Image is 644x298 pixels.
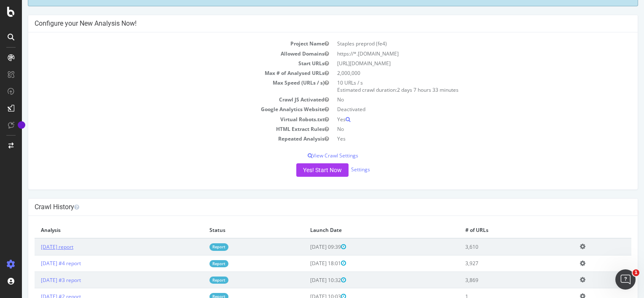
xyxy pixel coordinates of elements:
td: Allowed Domains [13,49,311,59]
th: # of URLs [437,222,552,238]
td: Project Name [13,39,311,48]
td: https://*.[DOMAIN_NAME] [311,49,609,59]
a: [DATE] report [19,243,51,250]
td: HTML Extract Rules [13,124,311,134]
td: No [311,124,609,134]
span: [DATE] 18:01 [288,260,324,267]
th: Launch Date [282,222,437,238]
iframe: Intercom live chat [615,269,636,290]
td: Virtual Robots.txt [13,114,311,124]
a: [DATE] #4 report [19,260,59,267]
td: Start URLs [13,59,311,68]
td: 3,610 [437,238,552,255]
div: Tooltip anchor [18,121,25,129]
td: 3,927 [437,255,552,271]
h4: Configure your New Analysis Now! [13,19,609,28]
td: Google Analytics Website [13,104,311,114]
td: Staples preprod (fe4) [311,39,609,48]
td: Yes [311,134,609,144]
a: Settings [329,166,348,173]
th: Analysis [13,222,181,238]
a: Report [188,260,207,267]
td: 2,000,000 [311,68,609,78]
td: 3,869 [437,271,552,288]
a: Report [188,243,207,250]
span: [DATE] 09:39 [288,243,324,250]
td: Yes [311,114,609,124]
span: [DATE] 10:32 [288,277,324,284]
a: Report [188,277,207,284]
td: [URL][DOMAIN_NAME] [311,59,609,68]
a: [DATE] #3 report [19,277,59,284]
td: Max # of Analysed URLs [13,68,311,78]
td: Crawl JS Activated [13,95,311,104]
th: Status [181,222,282,238]
button: Yes! Start Now [274,163,327,177]
h4: Crawl History [13,203,609,211]
td: 10 URLs / s Estimated crawl duration: [311,78,609,95]
span: 2 days 7 hours 33 minutes [375,86,437,93]
td: Max Speed (URLs / s) [13,78,311,95]
td: Deactivated [311,104,609,114]
p: View Crawl Settings [13,152,609,159]
span: 1 [633,269,639,276]
td: Repeated Analysis [13,134,311,144]
td: No [311,95,609,104]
